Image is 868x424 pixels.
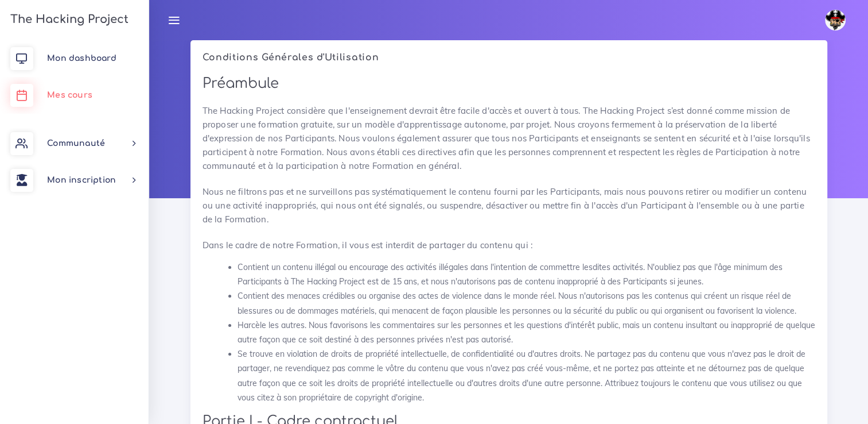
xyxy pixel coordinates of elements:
[47,91,92,99] span: Mes cours
[203,185,815,226] p: Nous ne filtrons pas et ne surveillons pas systématiquement le contenu fourni par les Participant...
[825,10,846,30] img: avatar
[47,54,116,63] span: Mon dashboard
[238,347,815,405] li: Se trouve en violation de droits de propriété intellectuelle, de confidentialité ou d'autres droi...
[238,289,815,318] li: Contient des menaces crédibles ou organise des actes de violence dans le monde réel. Nous n'autor...
[47,139,105,148] span: Communauté
[238,318,815,347] li: Harcèle les autres. Nous favorisons les commentaires sur les personnes et les questions d'intérêt...
[7,13,129,26] h3: The Hacking Project
[203,104,815,173] p: The Hacking Project considère que l'enseignement devrait être facile d'accès et ouvert à tous. Th...
[203,75,815,92] h2: Préambule
[203,52,815,63] h5: Conditions Générales d'Utilisation
[203,238,815,252] p: Dans le cadre de notre Formation, il vous est interdit de partager du contenu qui :
[238,260,815,289] li: Contient un contenu illégal ou encourage des activités illégales dans l'intention de commettre le...
[47,176,116,184] span: Mon inscription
